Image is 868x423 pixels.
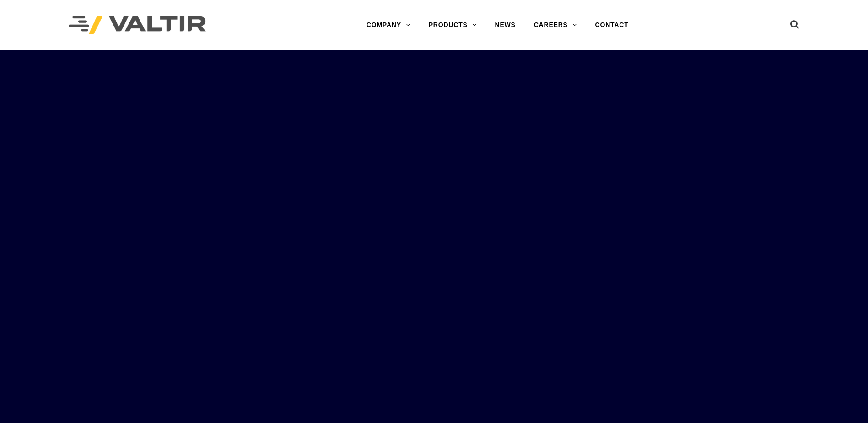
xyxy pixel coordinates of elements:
a: COMPANY [357,16,420,34]
a: PRODUCTS [420,16,486,34]
a: NEWS [486,16,525,34]
a: CAREERS [525,16,586,34]
a: CONTACT [586,16,638,34]
img: Valtir [69,16,206,35]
